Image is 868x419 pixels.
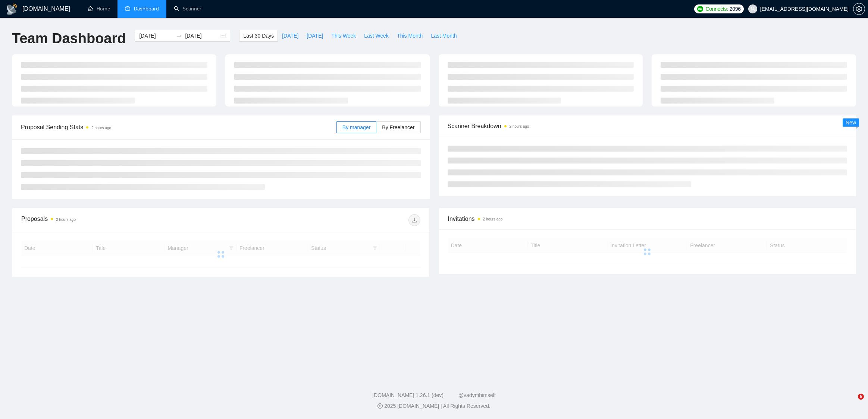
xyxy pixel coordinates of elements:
[12,30,126,47] h1: Team Dashboard
[278,30,303,42] button: [DATE]
[843,394,861,412] iframe: Intercom live chat
[853,6,865,12] span: setting
[846,120,856,126] span: New
[448,214,847,223] span: Invitations
[372,392,444,398] a: [DOMAIN_NAME] 1.26.1 (dev)
[382,124,414,130] span: By Freelancer
[377,403,383,409] span: copyright
[853,3,865,15] button: setting
[730,5,741,13] span: 2096
[134,6,159,12] span: Dashboard
[327,30,360,42] button: This Week
[364,32,389,40] span: Last Week
[6,402,862,410] div: 2025 [DOMAIN_NAME] | All Rights Reserved.
[176,33,182,39] span: to
[431,32,457,40] span: Last Month
[6,3,18,15] img: logo
[853,6,865,12] a: setting
[174,6,201,12] a: searchScanner
[360,30,393,42] button: Last Week
[21,214,221,226] div: Proposals
[331,32,356,40] span: This Week
[750,6,755,12] span: user
[239,30,278,42] button: Last 30 Days
[303,30,327,42] button: [DATE]
[342,124,370,130] span: By manager
[448,121,847,131] span: Scanner Breakdown
[427,30,461,42] button: Last Month
[483,217,503,221] time: 2 hours ago
[243,32,274,40] span: Last 30 Days
[56,218,76,222] time: 2 hours ago
[697,6,703,12] img: upwork-logo.png
[21,123,336,132] span: Proposal Sending Stats
[705,5,728,13] span: Connects:
[393,30,427,42] button: This Month
[185,32,219,40] input: End date
[458,392,496,398] a: @vadymhimself
[139,32,173,40] input: Start date
[88,6,110,12] a: homeHome
[91,126,111,130] time: 2 hours ago
[858,394,864,400] span: 6
[510,124,529,128] time: 2 hours ago
[176,33,182,39] span: swap-right
[307,32,323,40] span: [DATE]
[397,32,423,40] span: This Month
[125,6,130,11] span: dashboard
[282,32,298,40] span: [DATE]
